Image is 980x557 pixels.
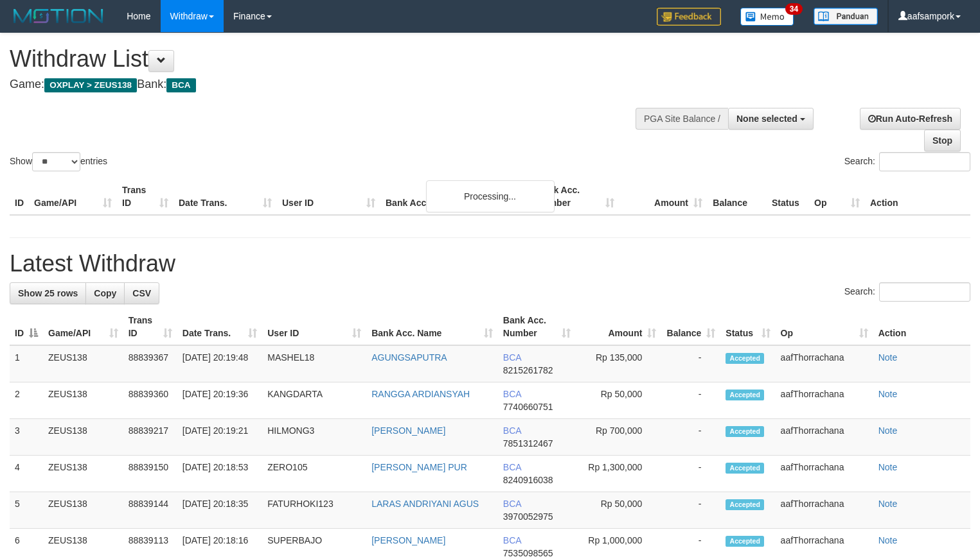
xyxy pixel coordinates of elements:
[726,536,764,547] span: Accepted
[177,309,262,345] th: Date Trans.: activate to sort column ascending
[576,345,662,382] td: Rp 135,000
[123,382,177,419] td: 88839360
[371,352,447,363] a: AGUNGSAPUTRA
[503,535,521,545] span: BCA
[10,178,29,215] th: ID
[636,108,728,130] div: PGA Site Balance /
[878,499,898,509] a: Note
[661,309,720,345] th: Balance: activate to sort column ascending
[736,114,797,124] span: None selected
[503,499,521,509] span: BCA
[10,382,43,419] td: 2
[657,8,721,26] img: Feedback.jpg
[262,419,366,456] td: HILMONG3
[44,78,137,92] span: OXPLAY > ZEUS138
[503,365,553,375] span: Copy 8215261782 to clipboard
[809,178,865,215] th: Op
[503,511,553,522] span: Copy 3970052975 to clipboard
[776,419,873,456] td: aafThorrachana
[117,178,174,215] th: Trans ID
[277,178,380,215] th: User ID
[878,389,898,399] a: Note
[661,419,720,456] td: -
[661,492,720,529] td: -
[844,152,970,171] label: Search:
[814,8,878,25] img: panduan.png
[10,456,43,492] td: 4
[10,152,107,171] label: Show entries
[661,382,720,419] td: -
[740,8,794,26] img: Button%20Memo.svg
[124,282,159,304] a: CSV
[166,78,195,92] span: BCA
[43,382,123,419] td: ZEUS138
[576,309,662,345] th: Amount: activate to sort column ascending
[878,425,898,436] a: Note
[43,492,123,529] td: ZEUS138
[177,345,262,382] td: [DATE] 20:19:48
[10,419,43,456] td: 3
[371,499,479,509] a: LARAS ANDRIYANI AGUS
[123,456,177,492] td: 88839150
[785,3,803,15] span: 34
[576,492,662,529] td: Rp 50,000
[860,108,961,130] a: Run Auto-Refresh
[728,108,814,130] button: None selected
[262,492,366,529] td: FATURHOKI123
[776,456,873,492] td: aafThorrachana
[726,353,764,364] span: Accepted
[32,152,80,171] select: Showentries
[10,282,86,304] a: Show 25 rows
[132,288,151,298] span: CSV
[262,309,366,345] th: User ID: activate to sort column ascending
[661,456,720,492] td: -
[43,419,123,456] td: ZEUS138
[924,130,961,151] a: Stop
[123,492,177,529] td: 88839144
[177,456,262,492] td: [DATE] 20:18:53
[844,282,970,302] label: Search:
[726,499,764,510] span: Accepted
[177,492,262,529] td: [DATE] 20:18:35
[726,463,764,474] span: Accepted
[426,180,555,212] div: Processing...
[726,390,764,400] span: Accepted
[503,475,553,485] span: Copy 8240916038 to clipboard
[879,152,970,171] input: Search:
[262,345,366,382] td: MASHEL18
[174,178,277,215] th: Date Trans.
[503,352,521,363] span: BCA
[43,345,123,382] td: ZEUS138
[262,456,366,492] td: ZERO105
[878,462,898,472] a: Note
[661,345,720,382] td: -
[371,535,445,545] a: [PERSON_NAME]
[85,282,125,304] a: Copy
[371,389,470,399] a: RANGGA ARDIANSYAH
[43,456,123,492] td: ZEUS138
[177,382,262,419] td: [DATE] 20:19:36
[177,419,262,456] td: [DATE] 20:19:21
[873,309,970,345] th: Action
[576,382,662,419] td: Rp 50,000
[29,178,117,215] th: Game/API
[503,438,553,449] span: Copy 7851312467 to clipboard
[708,178,767,215] th: Balance
[371,425,445,436] a: [PERSON_NAME]
[878,535,898,545] a: Note
[767,178,809,215] th: Status
[43,309,123,345] th: Game/API: activate to sort column ascending
[371,462,467,472] a: [PERSON_NAME] PUR
[10,6,107,26] img: MOTION_logo.png
[10,345,43,382] td: 1
[123,419,177,456] td: 88839217
[10,251,970,277] h1: Latest Withdraw
[123,345,177,382] td: 88839367
[498,309,576,345] th: Bank Acc. Number: activate to sort column ascending
[503,462,521,472] span: BCA
[776,345,873,382] td: aafThorrachana
[776,492,873,529] td: aafThorrachana
[380,178,531,215] th: Bank Acc. Name
[503,425,521,436] span: BCA
[531,178,619,215] th: Bank Acc. Number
